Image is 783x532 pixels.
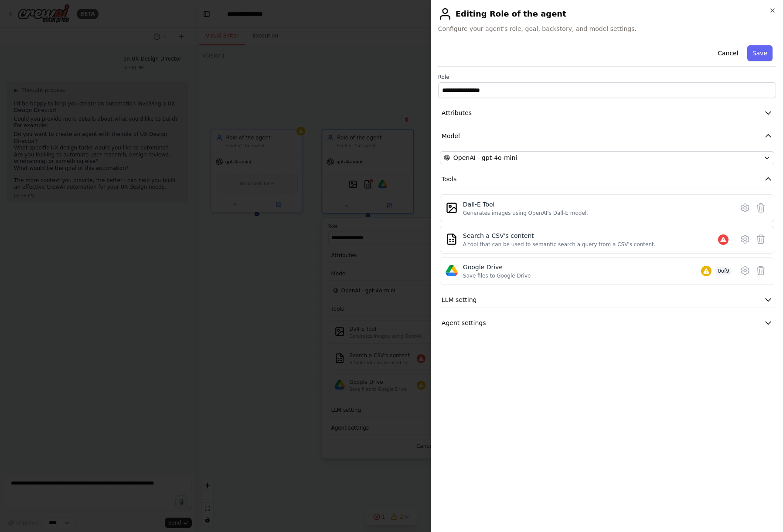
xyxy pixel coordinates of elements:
[463,241,656,248] div: A tool that can be used to semantic search a query from a CSV's content.
[463,210,588,217] div: Generates images using OpenAI's Dall-E model.
[438,171,776,187] button: Tools
[438,24,776,33] span: Configure your agent's role, goal, backstory, and model settings.
[453,153,517,162] span: OpenAI - gpt-4o-mini
[442,132,460,140] span: Model
[438,292,776,308] button: LLM setting
[753,200,769,216] button: Delete tool
[747,45,773,61] button: Save
[712,45,743,61] button: Cancel
[737,263,753,278] button: Configure tool
[753,231,769,247] button: Delete tool
[737,200,753,216] button: Configure tool
[438,105,776,121] button: Attributes
[442,108,472,117] span: Attributes
[463,263,531,271] div: Google Drive
[715,267,732,275] span: 0 of 9
[438,7,776,21] h2: Editing Role of the agent
[438,128,776,144] button: Model
[463,200,588,209] div: Dall-E Tool
[446,233,458,245] img: CSVSearchTool
[440,151,774,164] button: OpenAI - gpt-4o-mini
[442,319,486,327] span: Agent settings
[737,231,753,247] button: Configure tool
[463,272,531,279] div: Save files to Google Drive
[438,74,776,81] label: Role
[753,263,769,278] button: Delete tool
[446,202,458,214] img: DallETool
[446,264,458,277] img: Google Drive
[442,175,457,183] span: Tools
[463,231,656,240] div: Search a CSV's content
[438,315,776,331] button: Agent settings
[442,295,477,304] span: LLM setting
